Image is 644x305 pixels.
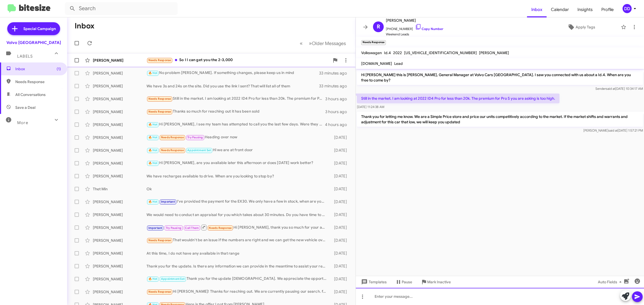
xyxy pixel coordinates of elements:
div: 33 minutes ago [319,83,351,89]
nav: Page navigation example [297,38,349,49]
input: Search [65,2,178,15]
span: [DOMAIN_NAME] [361,61,392,66]
a: Copy Number [415,27,443,31]
a: Calendar [547,2,573,17]
span: [PHONE_NUMBER] [386,24,443,32]
div: [PERSON_NAME] [93,289,147,295]
div: [DATE] [329,238,351,243]
span: Needs Response [209,226,232,230]
div: Volvo [GEOGRAPHIC_DATA] [6,40,61,45]
button: Apply Tags [544,22,618,32]
span: Needs Response [148,290,171,293]
span: » [309,40,312,47]
span: said at [608,128,618,132]
div: 3 hours ago [325,96,351,102]
div: So I I can get you the 2-3,000 [147,57,330,63]
div: That wouldn't be an issue if the numbers are right and we can get the new vehicle over to me quickly [147,237,329,243]
div: [PERSON_NAME] [93,173,147,179]
span: Id.4 [384,50,391,55]
span: Inbox [15,66,61,72]
span: [PERSON_NAME] [DATE] 1:57:21 PM [583,128,643,132]
span: Try Pausing [166,226,181,230]
div: [DATE] [329,225,351,230]
div: [PERSON_NAME] [93,225,147,230]
span: « [300,40,303,47]
span: Important [161,200,175,203]
span: Weekend Leads [386,32,443,37]
div: Thank you for the update. Is there any information we can provide in the meantime to assist your ... [147,263,329,269]
div: Hi [PERSON_NAME], are you available later this afternoon or does [DATE] work better? [147,160,329,166]
div: [PERSON_NAME] [93,148,147,153]
div: [DATE] [329,135,351,140]
span: 🔥 Hot [148,200,158,203]
span: Profile [597,2,618,17]
div: [PERSON_NAME] [93,212,147,217]
small: Needs Response [361,40,386,45]
div: Hi [PERSON_NAME]! Thanks for reaching out. We are currently pausing our search. for a new car. I ... [147,289,329,295]
div: [DATE] [329,173,351,179]
div: Ok [147,186,329,192]
span: 🔥 Hot [148,161,158,165]
span: Labels [17,54,33,59]
button: Templates [356,277,391,287]
span: Needs Response [148,110,171,113]
div: [DATE] [329,212,351,217]
div: Hi we are at front door [147,147,329,153]
span: R [377,23,380,31]
span: [PERSON_NAME] [479,50,509,55]
span: Needs Response [15,79,61,84]
div: We have 3s and 24s on the site. Did you use the link I sent? That will list all of them [147,83,319,89]
button: Next [306,38,349,49]
div: [PERSON_NAME] [93,276,147,282]
div: Still in the market. I am looking at 2022 ID4 Pro for less than 20k. The premium for Pro S you ar... [147,96,325,102]
div: [PERSON_NAME] [93,96,147,102]
div: [PERSON_NAME] [93,58,147,63]
p: Still in the market. I am looking at 2022 ID4 Pro for less than 20k. The premium for Pro S you ar... [357,94,559,103]
div: 3 hours ago [325,109,351,114]
span: Appointment Set [187,148,211,152]
div: Hi [PERSON_NAME], I see my team has attempted to call you the last few days. Were they able to an... [147,121,325,128]
div: We would need to conduct an appraisal for you which takes about 30 minutes. Do you have time to b... [147,212,329,217]
div: At this time, I do not have any available in that range [147,251,329,256]
a: Insights [573,2,597,17]
div: 33 minutes ago [319,70,351,76]
div: Thank you for the update [DEMOGRAPHIC_DATA]. We appreciate the opportunity [147,276,329,282]
span: Sender [DATE] 10:34:17 AM [595,87,643,91]
a: Inbox [527,2,547,17]
div: DD [623,4,632,13]
span: 🔥 Hot [148,136,158,139]
div: [PERSON_NAME] [93,238,147,243]
div: [PERSON_NAME] [93,109,147,114]
p: Hi [PERSON_NAME] this is [PERSON_NAME], General Manager at Volvo Cars [GEOGRAPHIC_DATA]. I saw yo... [357,70,643,85]
button: DD [618,4,638,13]
h1: Inbox [75,22,94,30]
button: Pause [391,277,416,287]
span: Important [148,226,162,230]
span: 🔥 Hot [148,71,158,75]
div: No problem [PERSON_NAME]. If something changes, please keep us in mind [147,70,319,76]
div: I've provided the payment for the EX30. We only have a few in stock, when are you ready to come i... [147,199,329,205]
span: Older Messages [312,40,346,46]
span: Needs Response [148,239,171,242]
button: Mark Inactive [416,277,455,287]
div: [PERSON_NAME] [93,135,147,140]
p: Thank you for letting me know. We are a Simple Price store and price our units competitively acco... [357,112,643,127]
span: All Conversations [15,92,46,97]
div: [DATE] [329,161,351,166]
span: [PERSON_NAME] [386,17,443,24]
button: Auto Fields [594,277,628,287]
a: Special Campaign [7,22,60,35]
div: [DATE] [329,148,351,153]
span: Needs Response [148,97,171,101]
span: Special Campaign [23,26,56,31]
div: [DATE] [329,199,351,204]
span: 🔥 Hot [148,123,158,126]
span: said at [606,87,615,91]
div: [DATE] [329,251,351,256]
div: [PERSON_NAME] [93,83,147,89]
div: Hi [PERSON_NAME], thank you so much for your assistance! However, we have bought a Volvo elsewher... [147,224,329,231]
span: Needs Response [148,58,171,62]
div: [PERSON_NAME] [93,251,147,256]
